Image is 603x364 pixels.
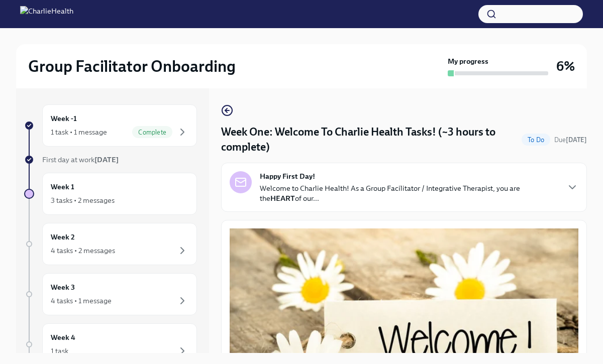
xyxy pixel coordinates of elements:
[554,136,587,144] span: Due
[94,155,119,164] strong: [DATE]
[24,273,197,315] a: Week 34 tasks • 1 message
[260,171,315,181] strong: Happy First Day!
[51,346,68,356] div: 1 task
[556,57,575,75] h3: 6%
[270,194,295,203] strong: HEART
[221,125,518,155] h4: Week One: Welcome To Charlie Health Tasks! (~3 hours to complete)
[51,296,112,306] div: 4 tasks • 1 message
[42,155,119,164] span: First day at work
[554,135,587,145] span: October 6th, 2025 10:00
[28,56,236,76] h2: Group Facilitator Onboarding
[24,155,197,165] a: First day at work[DATE]
[51,195,115,205] div: 3 tasks • 2 messages
[51,282,75,293] h6: Week 3
[132,129,172,136] span: Complete
[566,136,587,144] strong: [DATE]
[51,332,75,343] h6: Week 4
[24,104,197,147] a: Week -11 task • 1 messageComplete
[51,246,115,256] div: 4 tasks • 2 messages
[260,183,558,203] p: Welcome to Charlie Health! As a Group Facilitator / Integrative Therapist, you are the of our...
[51,231,75,242] h6: Week 2
[51,181,74,192] h6: Week 1
[20,6,73,22] img: CharlieHealth
[51,113,77,124] h6: Week -1
[24,223,197,265] a: Week 24 tasks • 2 messages
[448,56,488,66] strong: My progress
[522,136,550,144] span: To Do
[51,127,107,137] div: 1 task • 1 message
[24,173,197,215] a: Week 13 tasks • 2 messages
